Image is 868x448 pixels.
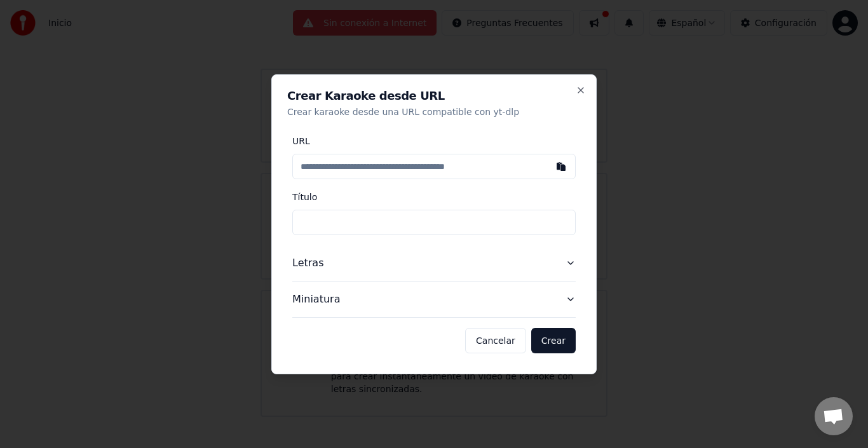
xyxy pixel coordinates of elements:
p: Crear karaoke desde una URL compatible con yt-dlp [287,105,581,118]
button: Crear [531,328,576,353]
label: Título [292,192,317,202]
h2: Crear Karaoke desde URL [287,90,581,102]
button: Cancelar [465,328,526,353]
button: Letras [292,245,576,281]
label: URL [292,136,310,146]
button: Miniatura [292,282,576,317]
